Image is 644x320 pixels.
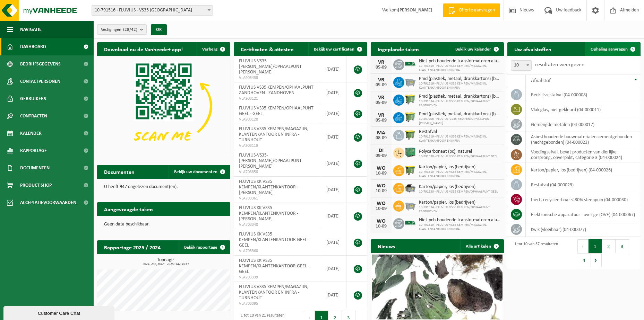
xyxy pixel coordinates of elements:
span: Karton/papier, los (bedrijven) [419,184,498,190]
span: FLUVIUS KK VS35 KEMPEN/KLANTENKANTOOR GEEL - GEEL [239,258,309,274]
a: Bekijk uw certificaten [308,42,367,56]
span: 10-791530 - FLUVIUS VS35 KEMPEN/OPHAALPUNT GEEL [419,154,498,159]
a: Alle artikelen [460,239,503,253]
span: VLA703360 [239,248,315,254]
span: VLA903121 [239,96,315,101]
span: 10-791519 - FLUVIUS VS35 KEMPEN/MAGAZIJN, KLANTENKANTOOR EN INFRA [419,82,500,90]
td: [DATE] [321,177,347,203]
span: Navigatie [20,21,42,38]
td: [DATE] [321,203,347,229]
span: Niet-pcb-houdende transformatoren alu/cu wikkelingen [419,217,500,223]
span: 10-857206 - FLUVIUS-VS35-KEMPEN/OPHAALPUNT [PERSON_NAME] [419,117,500,125]
span: VLA903438 [239,75,315,81]
span: FLUVIUS VS35 KEMPEN/OPHAALPUNT ZANDHOVEN - ZANDHOVEN [239,85,314,96]
h2: Nieuws [371,239,402,253]
button: 1 [589,239,602,253]
span: 10 [511,60,532,71]
td: [DATE] [321,256,347,282]
button: 3 [616,239,629,253]
div: WO [374,201,388,206]
h2: Documenten [97,165,141,178]
div: 05-09 [374,83,388,88]
td: karton/papier, los (bedrijven) (04-000026) [526,162,641,177]
div: WO [374,183,388,189]
td: restafval (04-000029) [526,177,641,192]
span: Verberg [202,47,217,52]
button: Next [591,253,602,267]
div: 05-09 [374,100,388,105]
span: FLUVIUS-VS35-[PERSON_NAME]/OPHAALPUNT [PERSON_NAME] [239,153,302,169]
div: 10-09 [374,224,388,229]
span: FLUVIUS-VS35-[PERSON_NAME]/OPHAALPUNT [PERSON_NAME] [239,59,302,75]
img: WB-2500-GAL-GY-01 [404,76,416,88]
a: Bekijk uw documenten [169,165,230,179]
span: Polycarbonaat (pc), naturel [419,149,498,154]
span: 10-791519 - FLUVIUS VS35 KEMPEN/MAGAZIJN, KLANTENKANTOOR EN INFRA [419,64,500,72]
span: Offerte aanvragen [457,7,497,14]
span: VLA703339 [239,275,315,280]
img: PB-HB-1400-HPE-GN-01 [404,146,416,158]
span: Niet-pcb-houdende transformatoren alu/cu wikkelingen [419,59,500,64]
span: Pmd (plastiek, metaal, drankkartons) (bedrijven) [419,94,500,99]
span: 10-791516 - FLUVIUS - VS35 KEMPEN [92,5,213,16]
td: [DATE] [321,82,347,103]
img: WB-0660-HPE-GN-50 [404,111,416,123]
span: Karton/papier, los (bedrijven) [419,165,500,170]
h2: Aangevraagde taken [97,202,160,216]
span: FLUVIUS KK VS35 KEMPEN/KLANTENKANTOOR GEEL - GEEL [239,232,309,248]
img: WB-1100-HPE-GN-50 [404,129,416,141]
div: 10-09 [374,171,388,176]
td: [DATE] [321,282,347,308]
a: Ophaling aanvragen [585,42,640,56]
td: vlak glas, niet gekleurd (04-000011) [526,102,641,117]
td: asbesthoudende bouwmaterialen cementgebonden (hechtgebonden) (04-000023) [526,132,641,147]
div: 10-09 [374,189,388,194]
h2: Download nu de Vanheede+ app! [97,42,190,56]
span: Ophaling aanvragen [591,47,628,52]
span: Gebruikers [20,90,46,107]
button: 4 [577,253,591,267]
span: VLA703395 [239,301,315,306]
div: WO [374,219,388,224]
div: 05-09 [374,65,388,70]
button: Vestigingen(28/42) [97,24,147,35]
span: Acceptatievoorwaarden [20,194,76,211]
span: FLUVIUS KK VS35 KEMPEN/KLANTENKANTOOR - [PERSON_NAME] [239,205,298,222]
span: VLA903119 [239,143,315,149]
td: kwik (vloeibaar) (04-000077) [526,222,641,237]
span: 10-791516 - FLUVIUS - VS35 KEMPEN [92,6,213,15]
td: inert, recycleerbaar < 80% steenpuin (04-000030) [526,192,641,207]
span: 10-791519 - FLUVIUS VS35 KEMPEN/MAGAZIJN, KLANTENKANTOOR EN INFRA [419,170,500,178]
img: Download de VHEPlus App [97,56,230,156]
span: Afvalstof [531,78,551,83]
td: voedingsafval, bevat producten van dierlijke oorsprong, onverpakt, categorie 3 (04-000024) [526,147,641,162]
h2: Certificaten & attesten [234,42,301,56]
p: U heeft 947 ongelezen document(en). [104,185,223,189]
label: resultaten weergeven [535,62,584,68]
button: OK [151,24,167,35]
div: VR [374,60,388,65]
td: [DATE] [321,124,347,150]
span: VLA703850 [239,169,315,175]
span: Contracten [20,107,47,125]
count: (28/42) [123,27,137,32]
img: BL-SO-LV [404,58,416,70]
div: WO [374,166,388,171]
h3: Tonnage [101,258,230,266]
h2: Uw afvalstoffen [507,42,558,56]
span: VLA903120 [239,117,315,122]
td: [DATE] [321,103,347,124]
td: [DATE] [321,229,347,256]
strong: [PERSON_NAME] [398,8,432,13]
span: 10-791530 - FLUVIUS VS35 KEMPEN/OPHAALPUNT GEEL [419,190,498,194]
span: 10-791519 - FLUVIUS VS35 KEMPEN/MAGAZIJN, KLANTENKANTOOR EN INFRA [419,135,500,143]
span: FLUVIUS VS35 KEMPEN/OPHAALPUNT GEEL - GEEL [239,106,314,116]
td: [DATE] [321,56,347,82]
span: Bekijk uw documenten [174,170,217,174]
div: VR [374,77,388,83]
span: 10-791534 - FLUVIUS VS35 KEMPEN/OPHAALPUNT ZANDHOVEN [419,205,500,214]
div: 09-09 [374,153,388,158]
span: Kalender [20,125,42,142]
span: Bekijk uw kalender [455,47,491,52]
iframe: chat widget [3,305,116,320]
